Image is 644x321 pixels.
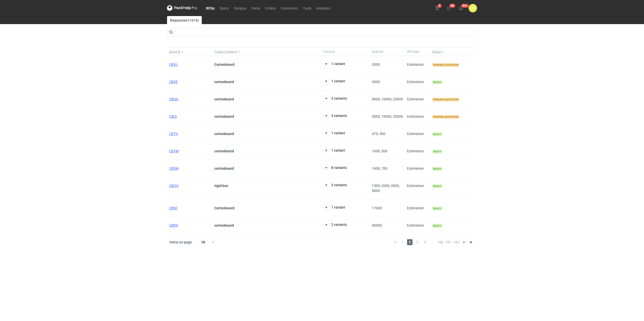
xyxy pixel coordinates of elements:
[372,206,382,210] span: 17000
[372,80,380,84] span: 3000
[437,239,443,245] span: 160
[405,160,430,177] div: Estimation
[405,108,430,125] div: Estimation
[169,184,178,188] a: CBQA
[169,206,178,210] a: CBSF
[323,96,347,102] button: 3 variants
[453,239,459,245] span: 162
[169,97,178,101] a: CBUG
[405,56,430,73] div: Estimation
[214,166,234,170] strong: cartonboard
[432,132,442,136] span: Ready
[323,50,335,54] span: Variants
[469,4,477,12] div: Dominika Kaczyńska
[214,149,234,153] strong: cartonboard
[405,125,430,143] div: Estimation
[214,97,234,101] strong: cartonboard
[430,48,475,56] button: Status
[422,239,428,245] span: 3
[167,5,197,11] svg: Packhelp Pro
[372,50,383,54] span: Quantity
[169,149,179,153] a: CBTM
[249,5,263,11] a: Items
[278,5,300,11] a: Customers
[170,240,192,245] span: Items on page
[407,239,413,245] span: 1
[169,114,177,118] a: CBUI
[432,115,459,119] span: Pending quotation
[415,239,420,245] span: 2
[214,80,234,84] strong: cartonboard
[169,62,178,67] a: CBVL
[469,4,477,12] button: DK
[432,207,442,211] span: Ready
[432,80,442,84] span: Ready
[169,80,178,84] a: CBVE
[214,132,234,136] strong: cartonboard
[323,61,345,67] button: 1 variant
[214,223,234,227] strong: cartonboard
[323,222,347,228] button: 2 variants
[445,239,451,245] span: 161
[405,143,430,160] div: Estimation
[300,5,314,11] a: Tools
[372,223,382,227] span: 40000
[372,166,387,170] span: 1600, 700
[372,184,400,193] span: 1500, 2000, 3000, 5000
[212,48,321,56] button: Product category
[323,130,345,136] button: 1 variant
[432,184,442,188] span: Ready
[405,177,430,200] div: Estimation
[214,206,234,210] strong: Cartonboard
[195,239,211,246] div: 10
[323,148,345,154] button: 1 variant
[405,200,430,217] div: Estimation
[169,223,178,227] a: CBRX
[323,78,345,84] button: 1 variant
[372,132,385,136] span: 479, 500
[169,132,178,136] a: CBTV
[169,166,179,170] a: CBSW
[231,5,249,11] a: Designs
[372,97,403,101] span: 5000, 10000, 25000
[214,50,238,54] span: Product category
[432,50,441,54] span: Status
[405,73,430,91] div: Estimation
[432,150,442,154] span: Ready
[445,4,453,12] button: 98
[323,205,345,211] button: 1 variant
[433,4,441,12] button: 5
[323,182,347,188] button: 3 variants
[432,63,459,67] span: Pending quotation
[204,5,217,11] a: RFQs
[405,91,430,108] div: Estimation
[432,98,459,102] span: Pending quotation
[372,62,380,67] span: 2000
[169,50,181,54] span: Quote ID
[372,114,403,118] span: 5000, 10000, 25000
[323,113,347,119] button: 3 variants
[214,114,234,118] strong: cartonboard
[372,149,387,153] span: 1000, 500
[323,165,347,171] button: 8 variants
[432,224,442,228] span: Ready
[430,239,435,245] span: ...
[314,5,333,11] a: Analytics
[407,50,419,54] span: RFQ type
[167,16,202,24] a: Requested (1615)
[405,217,430,234] div: Estimation
[214,184,228,188] strong: rigid box
[432,167,442,171] span: Ready
[167,48,212,56] button: Quote ID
